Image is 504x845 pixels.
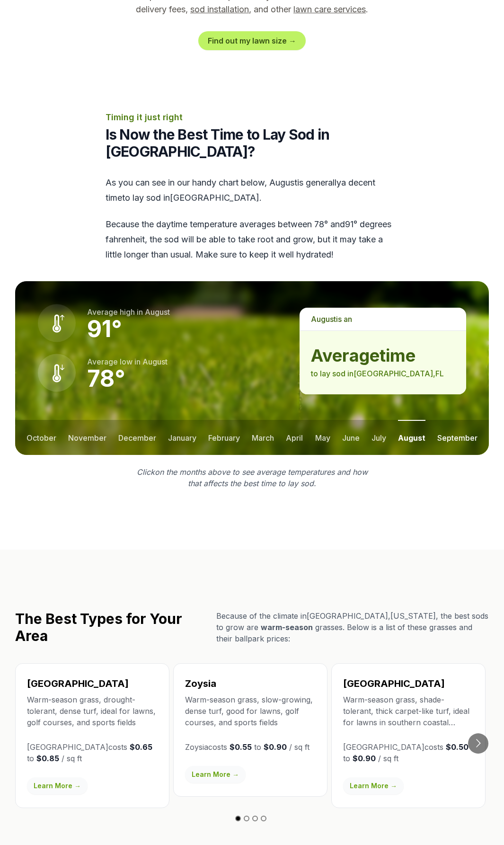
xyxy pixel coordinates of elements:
[27,741,158,764] p: [GEOGRAPHIC_DATA] costs to / sq ft
[87,356,168,367] p: Average low in
[264,742,287,752] strong: $0.90
[68,420,106,455] button: november
[168,420,196,455] button: january
[252,420,274,455] button: march
[252,816,258,821] button: Go to slide 3
[185,677,316,690] h3: Zoysia
[106,126,399,160] h2: Is Now the Best Time to Lay Sod in [GEOGRAPHIC_DATA]?
[261,816,266,821] button: Go to slide 4
[106,111,399,124] p: Timing it just right
[235,816,241,821] button: Go to slide 1
[286,420,303,455] button: april
[300,308,466,330] p: is a n
[185,694,316,728] p: Warm-season grass, slow-growing, dense turf, good for lawns, golf courses, and sports fields
[118,420,156,455] button: december
[27,677,158,690] h3: [GEOGRAPHIC_DATA]
[36,754,59,763] strong: $0.85
[311,314,336,324] span: august
[145,307,170,317] span: august
[106,217,399,262] p: Because the daytime temperature averages between 78 ° and 91 ° degrees fahrenheit, the sod will b...
[130,742,152,752] strong: $0.65
[185,741,316,753] p: Zoysia costs to / sq ft
[311,368,455,379] p: to lay sod in [GEOGRAPHIC_DATA] , FL
[261,623,313,632] span: warm-season
[190,4,249,14] a: sod installation
[131,466,373,489] p: Click on the months above to see average temperatures and how that affects the best time to lay sod.
[142,357,168,366] span: august
[468,733,488,754] button: Go to next slide
[343,677,474,690] h3: [GEOGRAPHIC_DATA]
[342,420,360,455] button: june
[185,766,246,783] a: Learn More →
[244,816,249,821] button: Go to slide 2
[293,4,366,14] a: lawn care services
[87,306,170,318] p: Average high in
[106,175,399,262] div: As you can see in our handy chart below, is generally a decent time to lay sod in [GEOGRAPHIC_DAT...
[27,694,158,728] p: Warm-season grass, drought-tolerant, dense turf, ideal for lawns, golf courses, and sports fields
[15,610,209,644] h2: The Best Types for Your Area
[230,742,252,752] strong: $0.55
[27,777,88,794] a: Learn More →
[27,420,56,455] button: october
[198,31,306,50] a: Find out my lawn size →
[216,610,489,644] p: Because of the climate in [GEOGRAPHIC_DATA] , [US_STATE] , the best sods to grow are grasses. Bel...
[87,315,122,343] strong: 91 °
[353,754,376,763] strong: $0.90
[208,420,240,455] button: february
[311,346,455,365] strong: average time
[343,694,474,728] p: Warm-season grass, shade-tolerant, thick carpet-like turf, ideal for lawns in southern coastal re...
[437,420,477,455] button: september
[315,420,330,455] button: may
[343,777,404,794] a: Learn More →
[343,741,474,764] p: [GEOGRAPHIC_DATA] costs to / sq ft
[398,420,425,455] button: august
[446,742,469,752] strong: $0.50
[87,365,125,392] strong: 78 °
[371,420,386,455] button: july
[269,178,297,187] span: august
